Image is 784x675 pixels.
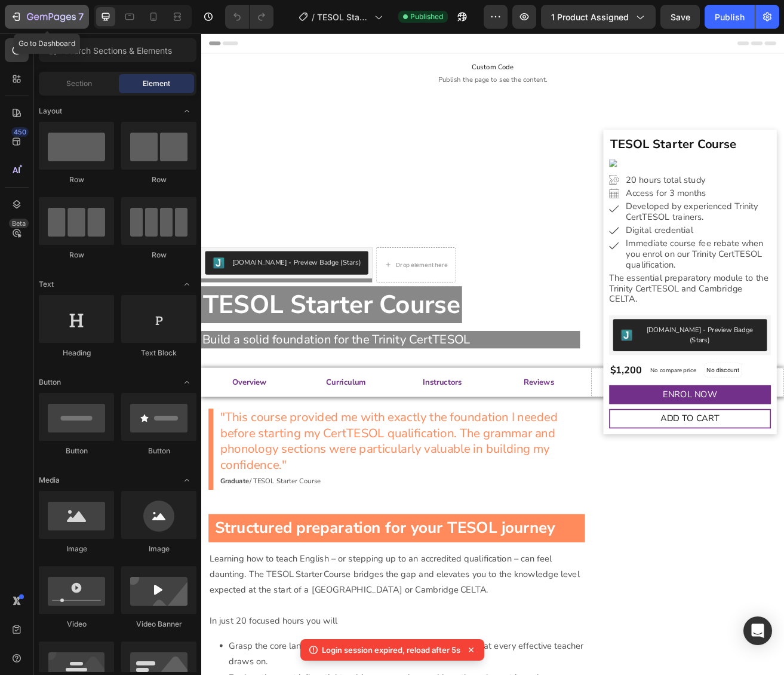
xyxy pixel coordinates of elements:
img: %7B%7B%20product.media[4]%20%7C%20image_url:%20width:%201464,%20height:%20432%20%7D%7D [502,155,700,164]
h2: "This course provided me with exactly the foundation I needed before starting my CertTESOL qualif... [22,461,472,541]
div: ADD TO CART [565,467,637,480]
span: Section [66,78,92,89]
p: / TESOL Starter Course [23,542,471,557]
span: Element [143,78,170,89]
span: Layout [39,106,62,116]
img: Digital credential [502,237,514,248]
button: 1 product assigned [541,5,656,29]
span: Digital credential [522,236,605,249]
span: 1 product assigned [551,11,629,23]
div: Button [39,446,114,456]
div: Row [121,250,196,260]
img: Judgeme.png [516,364,530,378]
span: Toggle open [177,102,196,121]
div: Image [39,544,114,554]
div: 450 [11,127,29,137]
button: Judge.me - Preview Badge (Stars) [506,351,696,391]
div: Row [39,250,114,260]
span: Text [39,279,54,290]
span: Button [39,377,61,388]
p: No compare price [552,410,608,418]
span: Media [39,475,60,486]
span: Toggle open [177,275,196,294]
div: Open Intercom Messenger [743,616,772,645]
div: Row [121,174,196,185]
div: [DOMAIN_NAME] - Preview Badge (Stars) [540,358,686,383]
button: Publish [705,5,755,29]
span: Access for 3 months [522,190,621,203]
div: Image [121,544,196,554]
div: Drop element here [239,280,303,289]
div: Heading [39,348,114,358]
button: ADD TO CART [502,462,700,485]
span: Developed by experienced Trinity CertTESOL trainers. [522,207,700,232]
div: Video Banner [121,619,196,630]
p: Login session expired, reload after 5s [322,644,460,656]
span: / [312,11,315,23]
button: 7 [5,5,89,29]
div: Publish [715,11,745,23]
div: Button [121,446,196,456]
div: Beta [9,219,29,228]
strong: Graduate [23,544,59,556]
p: No discount [622,409,662,419]
div: Video [39,619,114,630]
span: TESOL Starter Course [317,11,370,23]
span: Toggle open [177,471,196,490]
p: Build a solid foundation for the Trinity CertTESOL [1,367,465,386]
a: Instructors [237,413,356,445]
button: ENROL NOW [502,432,700,456]
h2: Structured preparation for your TESOL journey [16,594,465,622]
span: Save [671,12,690,22]
h2: TESOL Starter Course [502,125,700,148]
div: Undo/Redo [225,5,273,29]
button: Save [660,5,700,29]
span: The essential preparatory module to the Trinity CertTESOL and Cambridge CELTA. [502,294,700,333]
a: Reviews [356,413,475,445]
span: Published [410,11,443,22]
div: ENROL NOW [567,437,634,451]
span: 20 hours total study [522,174,620,187]
p: 7 [78,10,84,24]
div: Text Block [121,348,196,358]
a: Curriculum [119,413,238,445]
div: Row [39,174,114,185]
iframe: Design area [201,33,784,675]
div: $1,200 [502,405,543,423]
span: Toggle open [177,373,196,392]
span: Immediate course fee rebate when you enrol on our Trinity CertTESOL qualification. [522,252,700,291]
input: Search Sections & Elements [39,38,196,62]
